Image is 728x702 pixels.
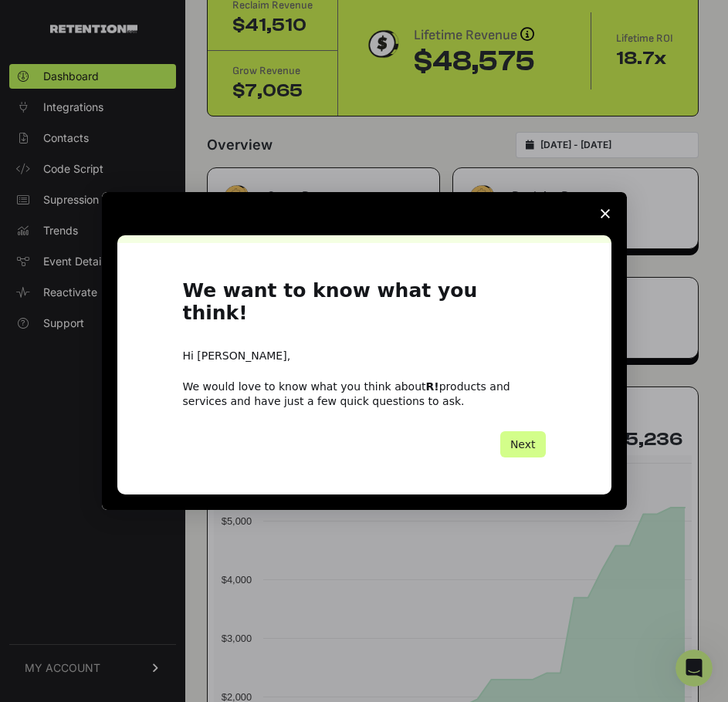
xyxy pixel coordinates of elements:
div: We would love to know what you think about products and services and have just a few quick questi... [183,380,546,407]
button: Next [500,431,546,457]
div: Hi [PERSON_NAME], [183,349,546,364]
h1: We want to know what you think! [183,280,546,333]
b: R! [426,380,439,393]
span: Close survey [584,192,627,235]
